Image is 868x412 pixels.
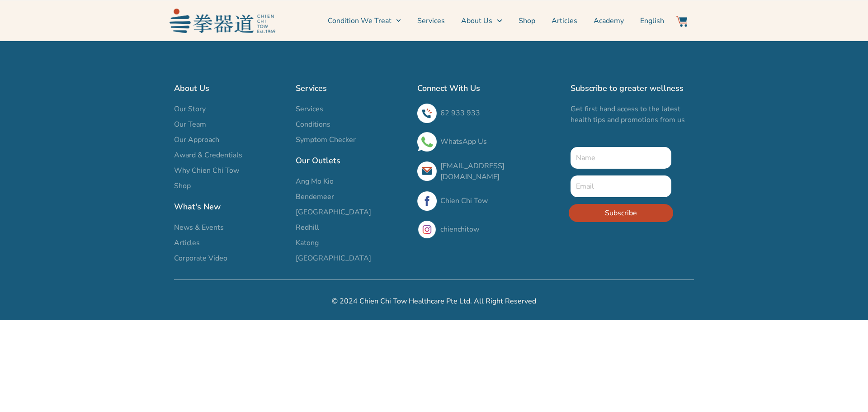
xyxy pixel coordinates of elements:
a: Academy [594,9,624,32]
span: Why Chien Chi Tow [174,165,239,176]
span: Ang Mo Kio [296,176,334,187]
span: Shop [174,180,191,191]
img: Website Icon-03 [676,16,687,27]
h2: Our Outlets [296,154,408,167]
a: Services [296,104,408,114]
a: About Us [461,9,502,32]
a: Bendemeer [296,191,408,202]
span: Conditions [296,119,330,130]
a: English [640,9,664,32]
a: Condition We Treat [328,9,401,32]
a: Symptom Checker [296,134,408,145]
a: Shop [519,9,535,32]
a: [GEOGRAPHIC_DATA] [296,207,408,218]
a: Redhill [296,222,408,233]
a: Award & Credentials [174,150,287,161]
span: News & Events [174,222,224,233]
form: New Form [571,147,671,229]
a: Our Story [174,104,287,114]
a: Our Team [174,119,287,130]
button: Subscribe [569,204,673,222]
a: Articles [552,9,577,32]
span: [GEOGRAPHIC_DATA] [296,207,371,218]
a: Services [417,9,445,32]
a: Corporate Video [174,253,287,264]
a: Chien Chi Tow [440,196,488,206]
h2: Connect With Us [417,82,561,95]
a: Articles [174,237,287,248]
a: Our Approach [174,134,287,145]
a: [EMAIL_ADDRESS][DOMAIN_NAME] [440,161,505,182]
span: English [640,15,664,26]
span: Services [296,104,323,114]
nav: Menu [280,9,664,32]
h2: Subscribe to greater wellness [571,82,694,95]
a: 62 933 933 [440,108,480,118]
span: Our Approach [174,134,219,145]
span: Symptom Checker [296,134,356,145]
a: Katong [296,237,408,248]
span: Redhill [296,222,319,233]
span: Katong [296,237,319,248]
a: Conditions [296,119,408,130]
span: Corporate Video [174,253,227,264]
a: Why Chien Chi Tow [174,165,287,176]
span: Our Story [174,104,206,114]
p: Get first hand access to the latest health tips and promotions from us [571,104,694,125]
h2: Services [296,82,408,95]
span: [GEOGRAPHIC_DATA] [296,253,371,264]
span: Our Team [174,119,206,130]
span: Articles [174,237,200,248]
span: Subscribe [605,208,637,218]
a: WhatsApp Us [440,137,487,147]
h2: © 2024 Chien Chi Tow Healthcare Pte Ltd. All Right Reserved [174,296,694,307]
a: Shop [174,180,287,191]
h2: About Us [174,82,287,95]
span: Bendemeer [296,191,334,202]
a: [GEOGRAPHIC_DATA] [296,253,408,264]
a: chienchitow [440,224,479,234]
input: Name [571,147,671,169]
a: News & Events [174,222,287,233]
h2: What's New [174,200,287,213]
span: Award & Credentials [174,150,242,161]
input: Email [571,175,671,197]
a: Ang Mo Kio [296,176,408,187]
